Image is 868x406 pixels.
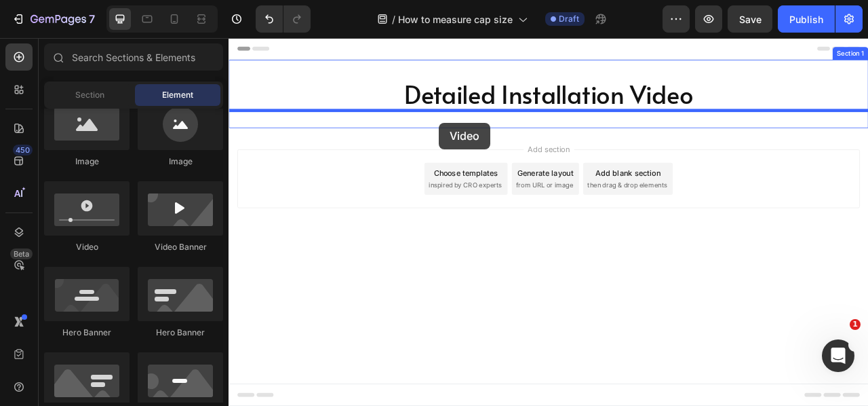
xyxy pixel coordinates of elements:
[789,12,823,26] div: Publish
[44,327,130,339] div: Hero Banner
[559,13,579,25] span: Draft
[44,241,130,253] div: Video
[392,12,395,26] span: /
[850,319,861,330] span: 1
[138,327,223,339] div: Hero Banner
[138,155,223,168] div: Image
[44,43,223,71] input: Search Sections & Elements
[89,11,95,27] p: 7
[75,89,104,101] span: Section
[10,248,33,259] div: Beta
[256,5,311,33] div: Undo/Redo
[5,5,101,33] button: 7
[229,38,868,406] iframe: Design area
[822,339,854,372] iframe: Intercom live chat
[162,89,193,101] span: Element
[728,5,772,33] button: Save
[778,5,835,33] button: Publish
[44,155,130,168] div: Image
[398,12,513,26] span: How to measure cap size
[138,241,223,253] div: Video Banner
[739,14,762,25] span: Save
[13,145,33,155] div: 450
